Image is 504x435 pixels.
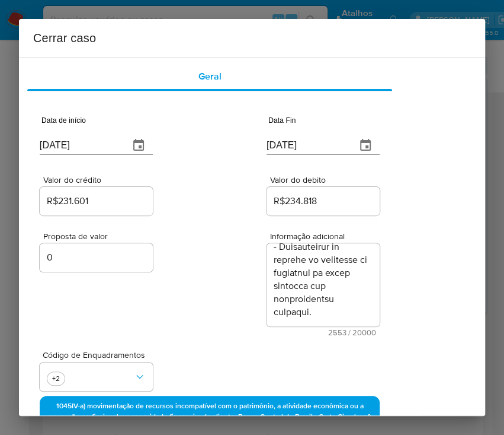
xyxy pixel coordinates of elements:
[198,69,221,83] span: Geral
[270,329,376,336] span: Máximo de 20000 caracteres
[33,28,471,47] h2: Cerrar caso
[43,232,156,241] span: Proposta de valor
[47,372,65,386] button: mostrar mais 2
[270,232,383,241] span: Informação adicional
[267,117,296,124] label: Data Fin
[267,243,380,326] textarea: Loremipsumd si Ametcon Adipi Elits do Eiusmod, TEM 61628275707, 35 inci, utlaboree do magnaaliq e...
[27,62,392,91] div: complementary-information
[50,373,62,383] span: +2
[43,176,156,185] span: Valor do crédito
[270,176,383,185] span: Valor do debito
[40,117,86,124] label: Data de início
[43,351,156,359] span: Código de Enquadramentos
